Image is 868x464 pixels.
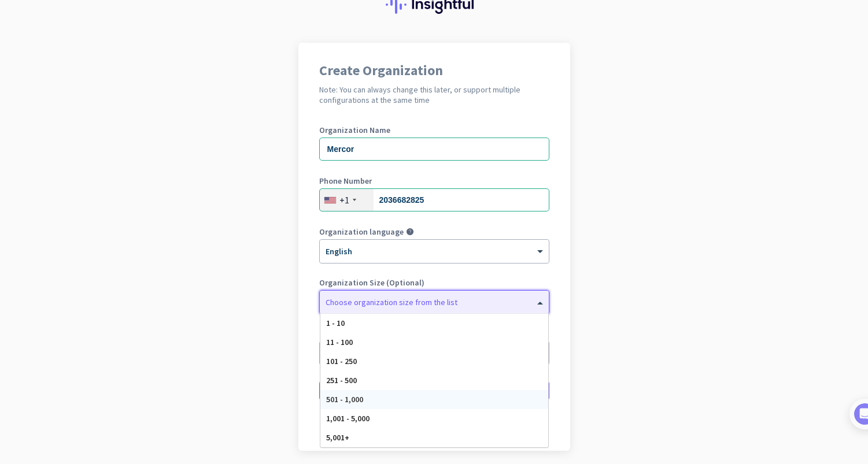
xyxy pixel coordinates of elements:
input: What is the name of your organization? [319,138,549,161]
h2: Note: You can always change this later, or support multiple configurations at the same time [319,84,549,105]
label: Organization Name [319,126,549,134]
button: Create Organization [319,380,549,401]
span: 1,001 - 5,000 [326,413,370,424]
span: 1 - 10 [326,318,345,328]
span: 501 - 1,000 [326,394,363,404]
label: Organization Time Zone [319,329,549,337]
label: Organization language [319,228,404,236]
label: Phone Number [319,177,549,185]
label: Organization Size (Optional) [319,279,549,287]
span: 11 - 100 [326,337,353,347]
div: Options List [320,314,548,447]
span: 5,001+ [326,432,349,443]
span: 101 - 250 [326,356,357,366]
input: 201-555-0123 [319,188,549,211]
span: 251 - 500 [326,375,357,385]
div: +1 [339,194,349,206]
h1: Create Organization [319,64,549,77]
i: help [406,228,414,236]
div: Go back [319,422,549,430]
